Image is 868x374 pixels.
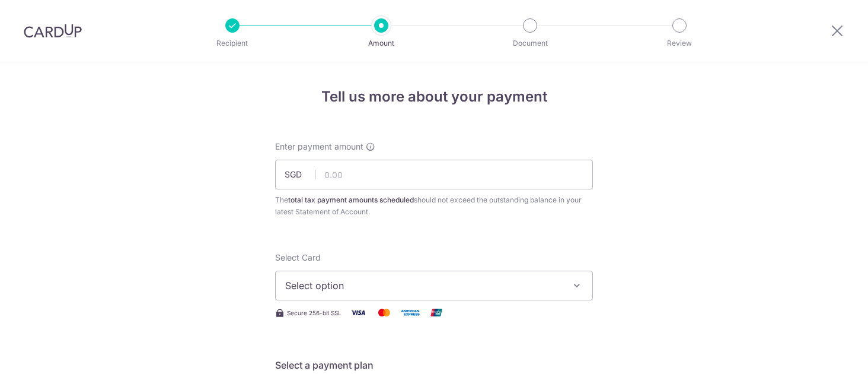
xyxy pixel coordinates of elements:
[275,86,593,107] h4: Tell us more about your payment
[287,308,342,318] span: Secure 256-bit SSL
[189,37,276,49] p: Recipient
[346,305,370,320] img: Visa
[24,24,82,38] img: CardUp
[288,195,414,204] b: total tax payment amounts scheduled
[275,160,593,189] input: 0.00
[398,305,422,320] img: American Express
[337,37,425,49] p: Amount
[285,278,561,293] span: Select option
[275,271,593,300] button: Select option
[275,252,321,262] span: translation missing: en.payables.payment_networks.credit_card.summary.labels.select_card
[285,169,315,180] span: SGD
[425,305,448,320] img: Union Pay
[372,305,396,320] img: Mastercard
[275,141,363,153] span: Enter payment amount
[486,37,574,49] p: Document
[636,37,723,49] p: Review
[275,194,593,218] div: The should not exceed the outstanding balance in your latest Statement of Account.
[275,358,593,372] h5: Select a payment plan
